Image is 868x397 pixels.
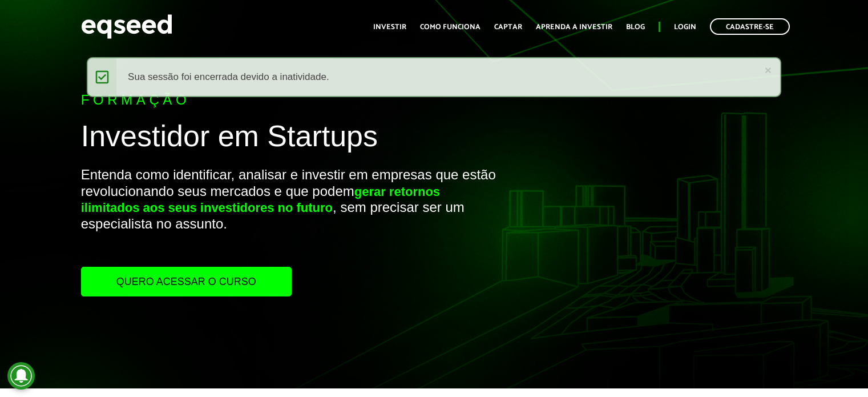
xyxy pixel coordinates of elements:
h1: Investidor em Startups [81,120,498,158]
a: Investir [373,23,406,31]
a: × [765,64,772,76]
a: Cadastre-se [710,18,790,35]
a: Login [674,23,696,31]
img: EqSeed [81,11,172,42]
a: Como funciona [420,23,481,31]
a: Aprenda a investir [536,23,612,31]
div: Sua sessão foi encerrada devido a inatividade. [87,57,781,97]
a: Captar [494,23,522,31]
p: Formação [81,92,498,109]
a: Quero acessar o curso [81,267,292,296]
p: Entenda como identificar, analisar e investir em empresas que estão revolucionando seus mercados ... [81,167,498,267]
a: Blog [626,23,645,31]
